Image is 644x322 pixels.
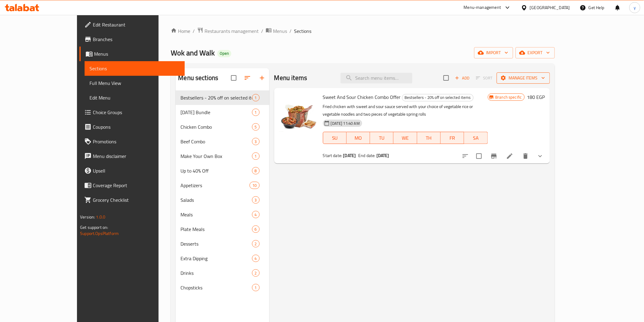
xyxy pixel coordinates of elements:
[634,4,636,11] span: y
[252,211,260,218] div: items
[180,211,252,218] span: Meals
[176,266,269,280] div: Drinks2
[252,212,259,218] span: 4
[252,123,260,131] div: items
[252,226,259,232] span: 6
[458,149,473,163] button: sort-choices
[176,178,269,193] div: Appetizers10
[180,269,252,277] span: Drinks
[176,90,269,105] div: Bestsellers - 20% off on selected items1
[93,138,180,145] span: Promotions
[180,240,252,247] span: Desserts
[326,134,344,142] span: SU
[537,152,544,160] svg: Show Choices
[80,223,108,231] span: Get support on:
[180,255,252,262] div: Extra Dipping
[530,4,570,11] div: [GEOGRAPHIC_DATA]
[487,149,501,163] button: Branch-specific-item
[359,152,376,159] span: End date:
[252,138,260,145] div: items
[180,196,252,204] div: Salads
[370,132,394,144] button: TU
[79,149,184,163] a: Menu disclaimer
[473,150,485,163] span: Select to update
[93,196,180,204] span: Grocery Checklist
[93,36,180,43] span: Branches
[252,110,259,115] span: 1
[323,93,401,102] span: Sweet And Sour Chicken Combo Offer
[252,270,259,276] span: 2
[349,134,368,142] span: MO
[217,50,231,57] div: Open
[79,47,184,61] a: Menus
[472,73,497,83] span: Select section first
[394,132,417,144] button: WE
[171,27,555,35] nav: breadcrumb
[479,49,508,57] span: import
[443,134,462,142] span: FR
[176,120,269,134] div: Chicken Combo5
[176,149,269,163] div: Make Your Own Box1
[347,132,370,144] button: MO
[464,4,501,11] div: Menu-management
[273,27,287,35] span: Menus
[464,132,488,144] button: SA
[180,182,250,189] span: Appetizers
[176,163,269,178] div: Up to 40% Off8
[85,90,184,105] a: Edit Menu
[252,167,260,174] div: items
[474,47,513,58] button: import
[274,73,307,82] h2: Menu items
[441,132,464,144] button: FR
[454,75,471,82] span: Add
[180,123,252,131] div: Chicken Combo
[323,152,342,159] span: Start date:
[252,95,259,101] span: 1
[94,50,180,58] span: Menus
[493,94,524,100] span: Branch specific
[180,284,252,291] span: Chopsticks
[176,236,269,251] div: Desserts2
[193,27,195,35] li: /
[240,71,255,85] span: Sort sections
[402,94,474,101] div: Bestsellers - 20% off on selected items
[453,73,472,83] span: Add item
[250,183,259,188] span: 10
[171,46,215,60] span: Wok and Walk
[89,94,180,101] span: Edit Menu
[323,132,347,144] button: SU
[533,149,548,163] button: show more
[180,138,252,145] span: Beef Combo
[376,152,389,159] b: [DATE]
[197,27,259,35] a: Restaurants management
[252,240,260,247] div: items
[252,285,259,291] span: 1
[527,93,545,101] h6: 180 EGP
[176,134,269,149] div: Beef Combo3
[328,121,362,126] span: [DATE] 11:40 AM
[252,255,260,262] div: items
[252,241,259,247] span: 2
[79,163,184,178] a: Upsell
[93,21,180,28] span: Edit Restaurant
[176,280,269,295] div: Chopsticks1
[252,124,259,130] span: 5
[250,182,259,189] div: items
[80,213,95,221] span: Version:
[516,47,555,58] button: export
[93,109,180,116] span: Choice Groups
[79,134,184,149] a: Promotions
[89,79,180,87] span: Full Menu View
[79,32,184,47] a: Branches
[180,167,252,174] div: Up to 40% Off
[343,152,356,159] b: [DATE]
[180,152,252,160] span: Make Your Own Box
[89,65,180,72] span: Sections
[227,72,240,84] span: Select all sections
